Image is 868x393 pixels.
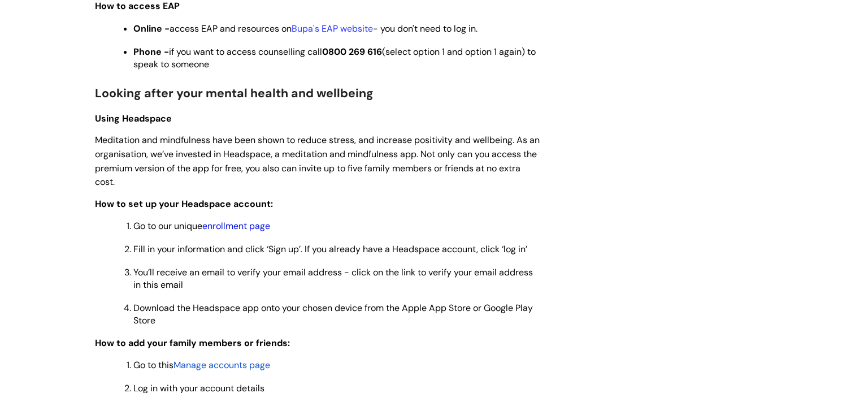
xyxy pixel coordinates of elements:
strong: 0800 269 616 [322,46,382,58]
span: Using Headspace [95,113,172,124]
span: if you want to access counselling call (select option 1 and option 1 again) to speak to someone [133,46,536,70]
a: Manage accounts page [173,359,270,371]
span: How to set up your Headspace account: [95,198,273,210]
span: Looking after your mental health and wellbeing [95,85,374,101]
strong: Phone - [133,46,169,58]
strong: Online - [133,23,170,34]
span: access EAP and resources on - you don't need to log in. [133,23,478,34]
span: You’ll receive an email to verify your email address - click on the link to verify your email add... [133,266,533,291]
a: Bupa's EAP website [292,23,373,34]
span: Download the Headspace app onto your chosen device from the Apple App Store or Google Play Store [133,302,533,326]
span: Go to this [133,359,173,371]
span: Fill in your information and click ‘Sign up’. If you already have a Headspace account, click ‘log... [133,243,527,255]
span: Meditation and mindfulness have been shown to reduce stress, and increase positivity and wellbein... [95,134,540,188]
span: Go to our unique [133,220,270,232]
span: How to add your family members or friends: [95,337,290,349]
a: enrollment page [202,220,270,232]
